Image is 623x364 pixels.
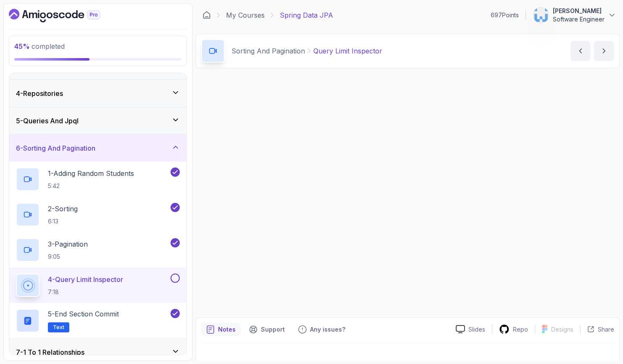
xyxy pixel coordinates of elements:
p: Notes [218,325,236,334]
button: 2-Sorting6:13 [16,203,180,226]
p: Designs [551,325,573,334]
p: Software Engineer [553,15,605,24]
h3: 5 - Queries And Jpql [16,116,79,126]
span: completed [14,42,65,50]
button: user profile image[PERSON_NAME]Software Engineer [533,7,616,24]
button: 3-Pagination9:05 [16,238,180,262]
button: Share [580,325,614,334]
button: next content [594,41,614,61]
button: 1-Adding Random Students5:42 [16,167,180,191]
span: Text [53,324,64,331]
a: Repo [492,324,535,335]
p: [PERSON_NAME] [553,7,605,15]
a: Dashboard [9,9,120,22]
button: previous content [570,41,591,61]
p: 7:18 [48,288,123,296]
button: 6-Sorting And Pagination [9,135,187,162]
p: Sorting And Pagination [231,46,305,56]
p: 5 - End Section Commit [48,309,119,319]
p: Support [261,325,285,334]
p: 3 - Pagination [48,239,88,249]
p: Slides [468,325,485,334]
p: 2 - Sorting [48,204,78,214]
button: Support button [244,323,290,336]
p: Repo [513,325,528,334]
p: Share [598,325,614,334]
button: notes button [201,323,241,336]
p: 4 - Query Limit Inspector [48,274,123,284]
a: Dashboard [202,11,211,19]
p: 5:42 [48,182,134,190]
p: 9:05 [48,252,88,261]
button: 4-Query Limit Inspector7:18 [16,274,180,297]
button: Feedback button [293,323,350,336]
h3: 7 - 1 To 1 Relationships [16,347,84,357]
p: Query Limit Inspector [313,46,382,56]
p: 1 - Adding Random Students [48,168,134,178]
p: 697 Points [491,11,519,19]
button: 5-Queries And Jpql [9,107,187,134]
button: 4-Repositories [9,80,187,107]
a: My Courses [226,10,265,20]
img: user profile image [533,7,549,23]
button: 5-End Section CommitText [16,309,180,332]
span: 45 % [14,42,30,50]
p: Spring Data JPA [280,10,333,20]
p: Any issues? [310,325,345,334]
h3: 6 - Sorting And Pagination [16,143,95,153]
a: Slides [449,325,492,334]
h3: 4 - Repositories [16,88,63,98]
p: 6:13 [48,217,78,226]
